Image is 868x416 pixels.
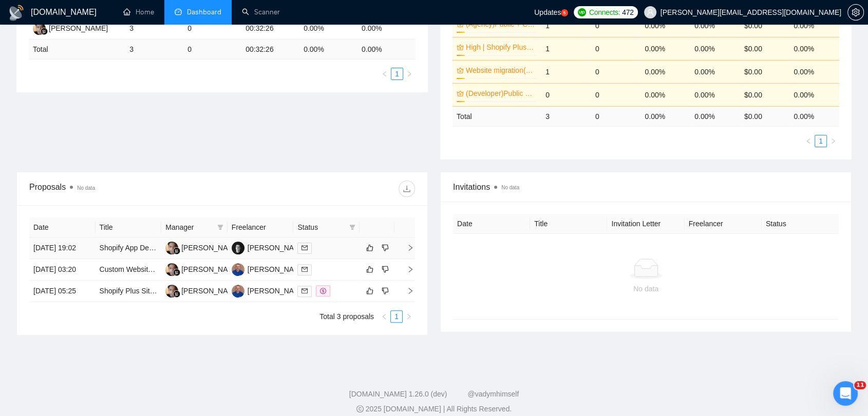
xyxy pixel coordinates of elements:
[501,185,519,190] span: No data
[96,237,162,259] td: Shopify App Development
[248,264,307,275] div: [PERSON_NAME]
[399,181,415,197] button: download
[403,310,415,323] button: right
[640,83,690,106] td: 0.00%
[541,83,591,106] td: 0
[561,9,568,16] a: 5
[379,263,391,275] button: dislike
[762,214,839,234] th: Status
[534,8,561,16] span: Updates
[391,68,403,80] a: 1
[181,242,240,253] div: [PERSON_NAME]
[690,37,740,60] td: 0.00%
[690,60,740,83] td: 0.00%
[232,286,307,294] a: AU[PERSON_NAME]
[366,244,373,252] span: like
[49,23,108,34] div: [PERSON_NAME]
[827,135,839,147] button: right
[466,65,535,76] a: Website migration(Agency)
[381,313,387,320] span: left
[833,381,858,406] iframe: Intercom live chat
[301,245,308,251] span: mail
[181,285,240,296] div: [PERSON_NAME]
[232,265,307,273] a: AU[PERSON_NAME]
[100,287,309,295] a: Shopify Plus Site Replication and Launch for $2M Retail Business
[125,18,183,39] td: 3
[248,285,307,296] div: [PERSON_NAME]
[8,404,860,414] div: 2025 [DOMAIN_NAME] | All Rights Reserved.
[690,14,740,37] td: 0.00%
[848,8,863,16] span: setting
[320,288,326,294] span: dollar
[805,138,812,144] span: left
[173,290,180,298] img: gigradar-bm.png
[301,266,308,272] span: mail
[622,7,633,18] span: 472
[827,135,839,147] li: Next Page
[379,242,391,254] button: dislike
[96,259,162,281] td: Custom Website Migration to Shopify
[591,14,641,37] td: 0
[399,266,414,273] span: right
[403,68,416,80] li: Next Page
[379,285,391,297] button: dislike
[248,242,307,253] div: [PERSON_NAME]
[165,285,178,298] img: MA
[390,310,403,323] li: 1
[165,265,240,273] a: MA[PERSON_NAME]
[100,244,182,252] a: Shopify App Development
[452,106,541,126] td: Total
[183,39,241,60] td: 0
[382,265,389,273] span: dislike
[232,243,307,251] a: BM[PERSON_NAME]
[815,135,827,147] li: 1
[690,106,740,126] td: 0.00 %
[175,8,182,15] span: dashboard
[740,37,790,60] td: $0.00
[242,8,280,16] a: searchScanner
[802,135,815,147] li: Previous Page
[165,243,240,251] a: MA[PERSON_NAME]
[589,7,620,18] span: Connects:
[647,9,654,16] span: user
[181,264,240,275] div: [PERSON_NAME]
[364,242,376,254] button: like
[299,39,357,60] td: 0.00 %
[406,71,412,77] span: right
[232,263,244,276] img: AU
[740,83,790,106] td: $0.00
[232,242,244,254] img: BM
[347,220,357,235] span: filter
[382,287,389,295] span: dislike
[789,106,839,126] td: 0.00 %
[8,5,25,21] img: logo
[41,28,48,35] img: gigradar-bm.png
[399,185,414,193] span: download
[399,287,414,294] span: right
[33,22,46,35] img: MA
[366,287,373,295] span: like
[467,390,519,398] a: @vadymhimself
[29,281,96,302] td: [DATE] 05:25
[391,68,403,80] li: 1
[29,237,96,259] td: [DATE] 19:02
[173,247,180,254] img: gigradar-bm.png
[591,37,641,60] td: 0
[165,263,178,276] img: MA
[165,286,240,294] a: MA[PERSON_NAME]
[690,83,740,106] td: 0.00%
[33,24,108,32] a: MA[PERSON_NAME]
[364,285,376,297] button: like
[215,220,225,235] span: filter
[847,4,864,21] button: setting
[541,14,591,37] td: 1
[815,135,826,147] a: 1
[563,11,566,15] text: 5
[541,37,591,60] td: 1
[391,311,402,322] a: 1
[607,214,684,234] th: Invitation Letter
[740,106,790,126] td: $ 0.00
[217,224,223,230] span: filter
[29,181,222,197] div: Proposals
[466,88,535,99] a: (Developer)Public + Custom Apps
